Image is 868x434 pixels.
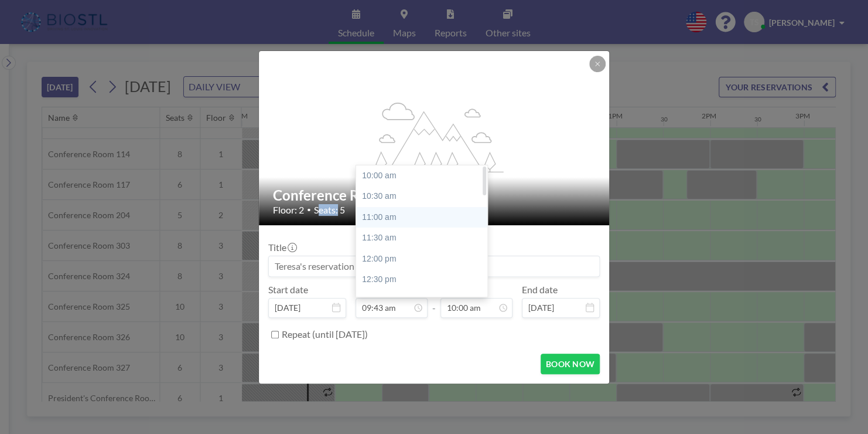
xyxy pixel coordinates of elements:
[541,354,600,374] button: BOOK NOW
[356,186,493,207] div: 10:30 am
[314,204,345,216] span: Seats: 5
[356,290,493,311] div: 01:00 pm
[282,328,368,340] label: Repeat (until [DATE])
[356,165,493,187] div: 10:00 am
[269,256,599,276] input: Teresa's reservation
[356,207,493,228] div: 11:00 am
[356,249,493,270] div: 12:00 pm
[522,284,558,296] label: End date
[356,269,493,290] div: 12:30 pm
[365,101,504,172] g: flex-grow: 1.2;
[273,204,304,216] span: Floor: 2
[307,205,311,214] span: •
[356,228,493,249] div: 11:30 am
[273,187,596,204] h2: Conference Room 204
[268,284,308,296] label: Start date
[268,242,296,253] label: Title
[432,288,436,314] span: -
